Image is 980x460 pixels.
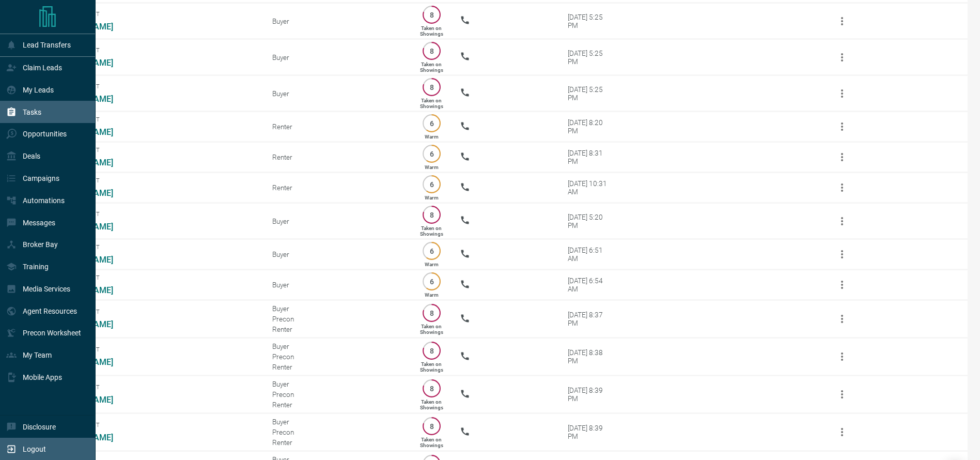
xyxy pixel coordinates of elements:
p: 8 [428,83,435,91]
p: 6 [428,119,435,127]
div: Precon [272,315,403,323]
div: [DATE] 8:37 PM [568,311,612,327]
span: Viewing Request [51,384,257,391]
div: Renter [272,183,403,192]
div: [DATE] 8:39 PM [568,386,612,403]
p: 6 [428,150,435,158]
p: 8 [428,47,435,55]
div: Precon [272,428,403,436]
div: [DATE] 5:25 PM [568,13,612,29]
p: Taken on Showings [420,361,443,373]
p: 8 [428,309,435,317]
div: Precon [272,390,403,398]
div: Precon [272,352,403,361]
div: Buyer [272,342,403,350]
div: [DATE] 6:51 AM [568,246,612,263]
div: [DATE] 8:20 PM [568,118,612,135]
p: 6 [428,180,435,188]
p: 6 [428,247,435,255]
p: Taken on Showings [420,98,443,109]
div: Buyer [272,281,403,289]
div: Buyer [272,89,403,98]
p: 8 [428,422,435,430]
div: Buyer [272,17,403,25]
div: [DATE] 5:25 PM [568,85,612,102]
p: 8 [428,347,435,355]
p: 8 [428,11,435,19]
div: Buyer [272,380,403,388]
span: Viewing Request [51,147,257,154]
p: Warm [425,164,439,170]
p: 8 [428,211,435,219]
p: 8 [428,385,435,392]
p: Warm [425,134,439,140]
div: [DATE] 8:31 PM [568,149,612,165]
span: Viewing Request [51,11,257,18]
div: Renter [272,363,403,371]
p: Taken on Showings [420,25,443,37]
div: [DATE] 8:38 PM [568,348,612,365]
div: Renter [272,122,403,131]
div: Buyer [272,53,403,62]
p: Warm [425,292,439,298]
span: Viewing Request [51,274,257,281]
div: Buyer [272,418,403,426]
p: Warm [425,195,439,201]
p: Taken on Showings [420,324,443,335]
p: Warm [425,262,439,267]
div: [DATE] 8:39 PM [568,424,612,440]
div: Renter [272,438,403,447]
span: Viewing Request [51,116,257,123]
div: Buyer [272,304,403,313]
p: Taken on Showings [420,225,443,237]
div: [DATE] 5:25 PM [568,49,612,66]
span: Viewing Request [51,309,257,315]
span: Viewing Request [51,177,257,184]
span: Viewing Request [51,422,257,428]
p: Taken on Showings [420,62,443,73]
span: Viewing Request [51,346,257,353]
span: Viewing Request [51,211,257,218]
div: [DATE] 5:20 PM [568,213,612,229]
span: Viewing Request [51,244,257,251]
div: Renter [272,325,403,333]
div: Buyer [272,217,403,225]
p: Taken on Showings [420,437,443,448]
span: Viewing Request [51,83,257,90]
div: Renter [272,153,403,161]
div: Buyer [272,250,403,258]
div: Renter [272,401,403,409]
div: [DATE] 10:31 AM [568,179,612,196]
p: 6 [428,278,435,285]
span: Viewing Request [51,47,257,54]
p: Taken on Showings [420,399,443,410]
div: [DATE] 6:54 AM [568,277,612,293]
